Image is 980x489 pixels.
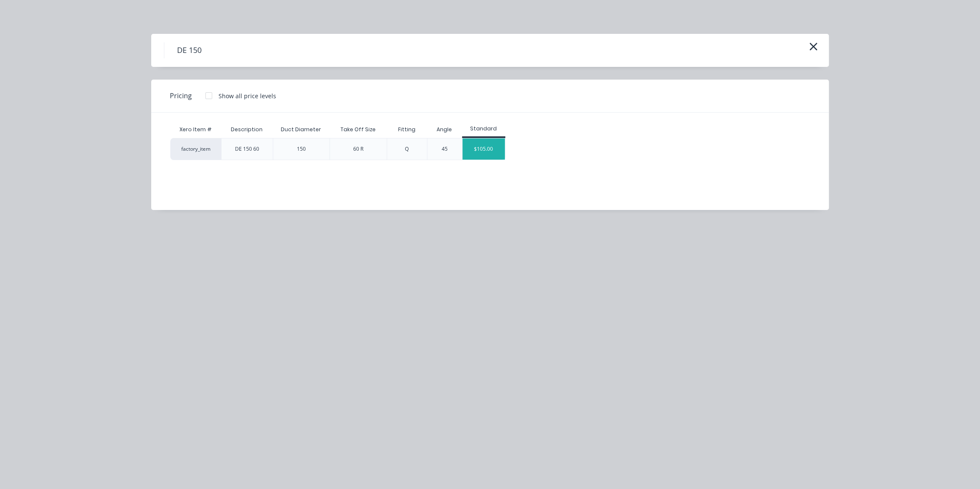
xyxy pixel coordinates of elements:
div: $105.00 [462,138,505,160]
div: Fitting [391,119,422,140]
div: Xero Item # [170,121,221,138]
div: 60 R [353,145,363,153]
div: Q [405,145,409,153]
div: Duct Diameter [274,119,328,140]
div: factory_item [170,138,221,160]
h4: DE 150 [164,42,214,58]
div: 150 [297,145,306,153]
div: Description [224,119,269,140]
span: Pricing [170,91,192,101]
div: DE 150 60 [235,145,259,153]
div: Show all price levels [219,91,276,100]
div: Take Off Size [334,119,382,140]
div: Standard [462,125,505,133]
div: Angle [430,119,459,140]
div: 45 [442,145,448,153]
